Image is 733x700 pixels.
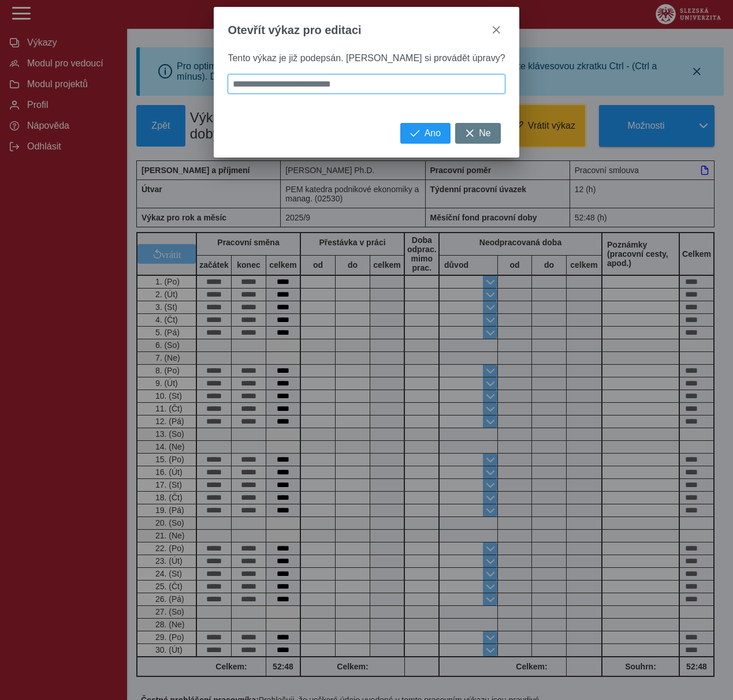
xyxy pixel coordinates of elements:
button: Ne [455,123,500,144]
div: Tento výkaz je již podepsán. [PERSON_NAME] si provádět úpravy? [214,53,519,123]
span: Ne [479,128,490,138]
button: close [487,21,505,39]
span: Otevřít výkaz pro editaci [228,24,361,37]
button: Ano [400,123,451,144]
span: Ano [425,128,441,138]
